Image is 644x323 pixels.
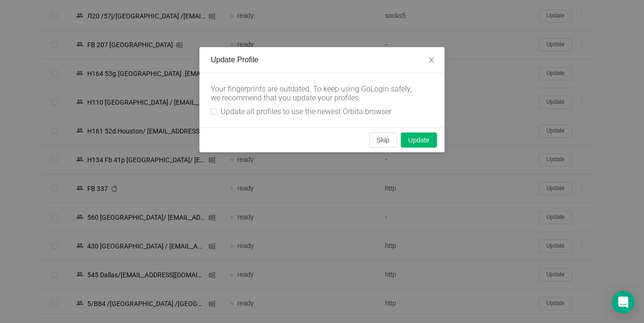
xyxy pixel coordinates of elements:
button: Skip [369,133,397,148]
div: Your fingerprints are outdated. To keep using GoLogin safely, we recommend that you update your p... [211,84,418,102]
i: icon: close [428,56,435,64]
div: Open Intercom Messenger [612,291,635,314]
button: Update [401,133,437,148]
div: Update Profile [211,55,433,65]
span: Update all profiles to use the newest Orbita browser [217,107,395,116]
button: Close [418,47,445,74]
